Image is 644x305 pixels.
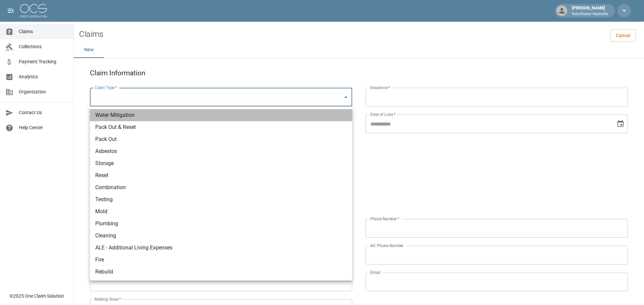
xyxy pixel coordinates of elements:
[90,218,352,230] li: Plumbing
[90,206,352,218] li: Mold
[90,254,352,266] li: Fire
[90,157,352,169] li: Storage
[90,121,352,133] li: Pack Out & Reset
[90,169,352,181] li: Reset
[90,194,352,206] li: Testing
[90,266,352,278] li: Rebuild
[90,109,352,121] li: Water Mitigation
[90,242,352,254] li: ALE - Additional Living Expenses
[90,181,352,194] li: Combination
[90,145,352,157] li: Asbestos
[90,133,352,145] li: Pack Out
[90,230,352,242] li: Cleaning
